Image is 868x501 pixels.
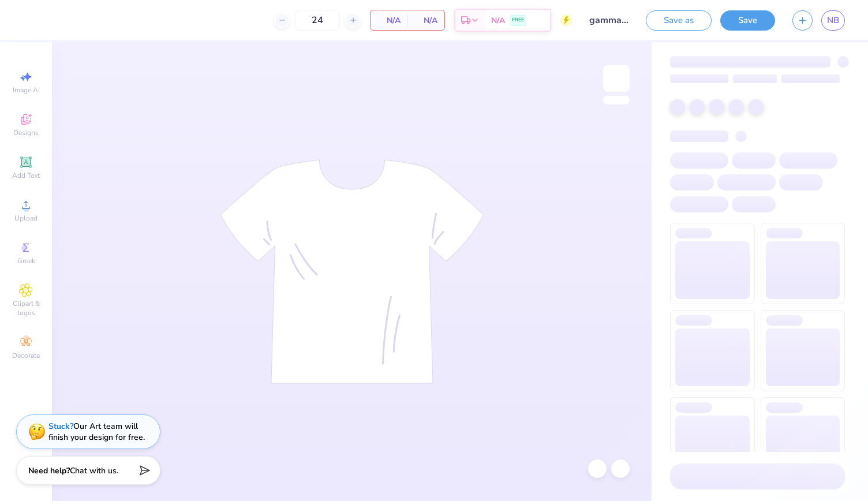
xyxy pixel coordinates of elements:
span: Upload [14,214,38,223]
div: Our Art team will finish your design for free. [48,421,145,443]
span: Chat with us. [70,465,118,476]
span: FREE [512,16,524,24]
span: N/A [377,14,401,27]
input: – – [295,10,340,31]
input: Untitled Design [581,9,637,32]
span: Image AI [13,85,40,95]
strong: Need help? [28,465,70,476]
button: Save [720,10,775,31]
span: Greek [17,256,35,266]
a: NB [821,10,845,31]
img: tee-skeleton.svg [220,159,484,384]
button: Save as [646,10,712,31]
span: N/A [414,14,437,27]
span: NB [827,14,839,27]
strong: Stuck? [48,421,73,432]
span: Add Text [12,171,40,180]
span: N/A [491,14,505,27]
span: Designs [13,128,39,137]
span: Decorate [12,351,40,360]
span: Clipart & logos [6,299,46,317]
